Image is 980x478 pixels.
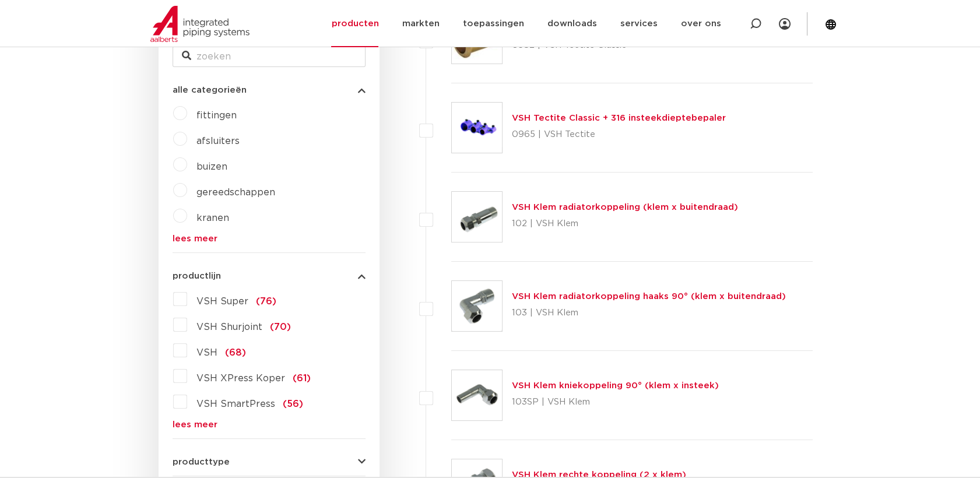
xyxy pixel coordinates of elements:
img: Thumbnail for VSH Tectite Classic + 316 insteekdieptebepaler [452,103,502,153]
span: producttype [173,458,230,466]
a: VSH Tectite Classic + 316 insteekdieptebepaler [512,114,726,122]
img: Thumbnail for VSH Klem kniekoppeling 90° (klem x insteek) [452,370,502,420]
span: VSH [196,348,217,357]
button: producttype [173,458,366,466]
a: lees meer [173,420,366,429]
span: VSH Shurjoint [196,322,262,332]
a: VSH Klem radiatorkoppeling (klem x buitendraad) [512,203,738,212]
span: VSH XPress Koper [196,374,285,383]
a: VSH Klem radiatorkoppeling haaks 90° (klem x buitendraad) [512,292,786,301]
img: Thumbnail for VSH Klem radiatorkoppeling haaks 90° (klem x buitendraad) [452,281,502,331]
span: (76) [256,297,276,306]
span: VSH SmartPress [196,399,275,409]
p: 102 | VSH Klem [512,215,738,233]
span: (68) [225,348,246,357]
p: 0965 | VSH Tectite [512,125,726,144]
span: (61) [293,374,311,383]
a: kranen [196,213,229,223]
span: productlijn [173,272,221,280]
input: zoeken [173,46,366,67]
a: fittingen [196,111,237,120]
span: VSH Super [196,297,248,306]
button: alle categorieën [173,86,366,94]
a: gereedschappen [196,188,275,197]
span: (56) [283,399,303,409]
span: alle categorieën [173,86,247,94]
a: VSH Klem kniekoppeling 90° (klem x insteek) [512,381,719,390]
a: lees meer [173,234,366,243]
a: afsluiters [196,136,240,146]
span: (70) [270,322,291,332]
p: 103 | VSH Klem [512,304,786,322]
a: buizen [196,162,227,171]
img: Thumbnail for VSH Klem radiatorkoppeling (klem x buitendraad) [452,192,502,242]
button: productlijn [173,272,366,280]
p: 103SP | VSH Klem [512,393,719,412]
